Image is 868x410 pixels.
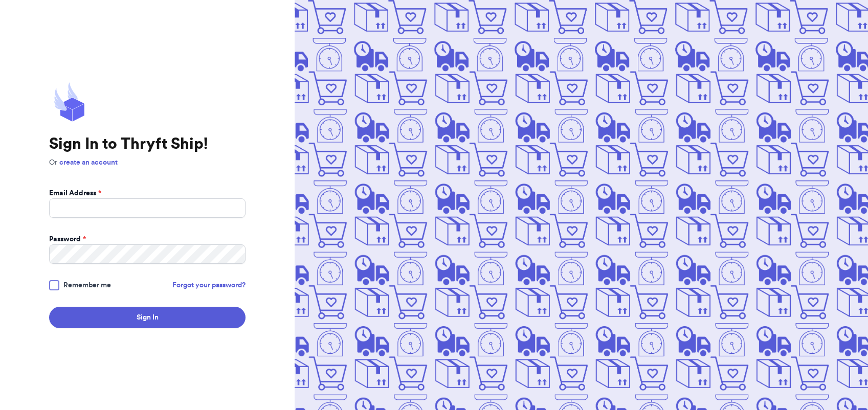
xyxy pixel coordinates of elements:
[49,188,101,198] label: Email Address
[49,135,246,153] h1: Sign In to Thryft Ship!
[49,157,246,168] p: Or
[63,280,111,290] span: Remember me
[49,234,86,244] label: Password
[172,280,246,290] a: Forgot your password?
[49,307,246,328] button: Sign In
[59,159,118,166] a: create an account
